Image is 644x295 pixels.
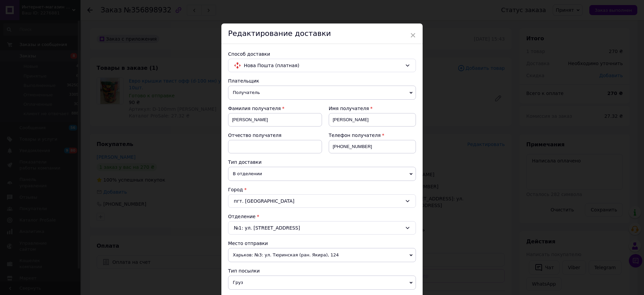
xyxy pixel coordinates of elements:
[329,140,416,153] input: +380
[228,241,268,246] span: Место отправки
[228,106,281,111] span: Фамилия получателя
[228,276,416,290] span: Груз
[228,78,259,84] span: Плательщик
[228,213,416,220] div: Отделение
[228,133,281,138] span: Отчество получателя
[228,51,416,57] div: Способ доставки
[228,86,416,100] span: Получатель
[228,167,416,181] span: В отделении
[329,133,381,138] span: Телефон получателя
[221,23,423,44] div: Редактирование доставки
[329,106,369,111] span: Имя получателя
[410,30,416,41] span: ×
[244,62,402,69] span: Нова Пошта (платная)
[228,159,262,165] span: Тип доставки
[228,268,260,274] span: Тип посылки
[228,221,416,235] div: №1: ул. [STREET_ADDRESS]
[228,248,416,262] span: Харьков: №3: ул. Тюринская (ран. Якира), 124
[228,186,416,193] div: Город
[228,194,416,208] div: пгт. [GEOGRAPHIC_DATA]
